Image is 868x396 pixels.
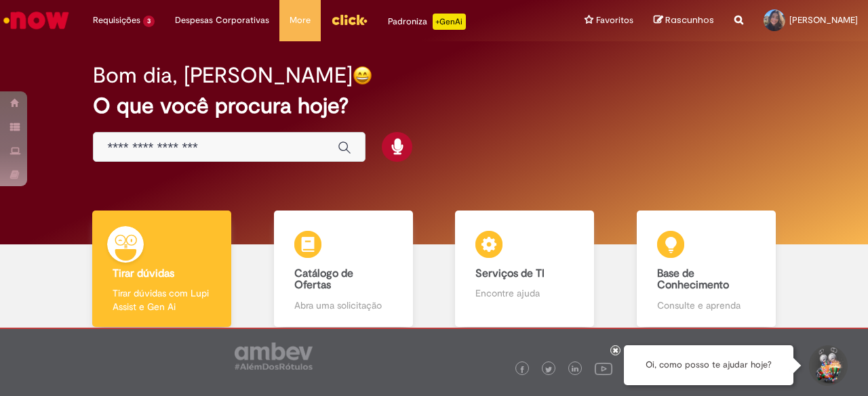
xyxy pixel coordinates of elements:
h2: O que você procura hoje? [93,94,774,118]
img: logo_footer_ambev_rotulo_gray.png [235,343,313,370]
button: Iniciar Conversa de Suporte [807,345,848,386]
a: Serviços de TI Encontre ajuda [434,211,616,328]
span: [PERSON_NAME] [789,14,858,26]
a: Base de Conhecimento Consulte e aprenda [616,211,797,328]
span: Despesas Corporativas [175,14,269,27]
div: Padroniza [388,14,466,30]
img: logo_footer_facebook.png [519,366,526,373]
img: logo_footer_youtube.png [595,359,612,377]
a: Rascunhos [654,14,714,27]
img: ServiceNow [1,7,71,34]
div: Oi, como posso te ajudar hoje? [624,345,793,385]
p: Abra uma solicitação [294,299,393,312]
p: Consulte e aprenda [657,299,755,312]
a: Tirar dúvidas Tirar dúvidas com Lupi Assist e Gen Ai [71,211,253,328]
img: logo_footer_linkedin.png [572,366,578,374]
a: Catálogo de Ofertas Abra uma solicitação [253,211,435,328]
h2: Bom dia, [PERSON_NAME] [93,64,353,87]
b: Catálogo de Ofertas [294,267,353,292]
p: Encontre ajuda [475,286,574,300]
span: More [290,14,311,27]
span: 3 [143,16,155,27]
b: Serviços de TI [475,267,545,280]
span: Requisições [93,14,140,27]
b: Tirar dúvidas [113,267,174,280]
p: +GenAi [433,14,466,30]
b: Base de Conhecimento [657,267,729,292]
img: happy-face.png [353,66,372,85]
span: Favoritos [596,14,633,27]
span: Rascunhos [665,14,714,26]
img: logo_footer_twitter.png [545,366,552,373]
img: click_logo_yellow_360x200.png [331,9,368,30]
p: Tirar dúvidas com Lupi Assist e Gen Ai [113,286,211,313]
